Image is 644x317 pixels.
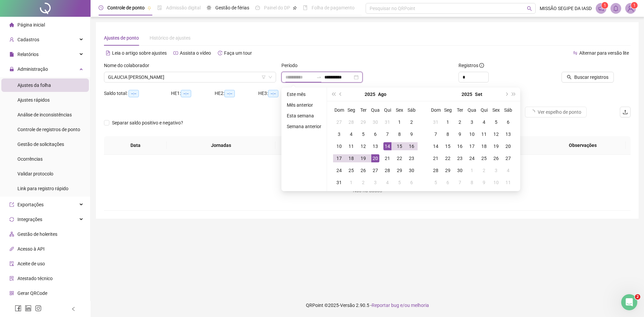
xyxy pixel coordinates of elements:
[330,88,337,101] button: super-prev-year
[9,37,14,42] span: user-add
[442,140,454,152] td: 2025-09-15
[444,166,452,174] div: 29
[335,178,343,187] div: 31
[180,50,211,56] span: Assista o vídeo
[604,3,606,8] span: 1
[365,88,375,101] button: year panel
[406,140,418,152] td: 2025-08-16
[383,154,391,162] div: 21
[490,152,502,164] td: 2025-09-26
[357,176,369,189] td: 2025-09-02
[17,217,42,222] span: Integrações
[395,118,404,126] div: 1
[347,130,355,138] div: 4
[268,90,278,97] span: --:--
[357,116,369,128] td: 2025-07-29
[369,128,381,140] td: 2025-08-06
[371,142,379,150] div: 13
[9,261,14,266] span: audit
[381,128,393,140] td: 2025-08-07
[466,128,478,140] td: 2025-09-10
[215,90,258,97] div: HE 2:
[371,178,379,187] div: 3
[468,118,476,126] div: 3
[333,140,345,152] td: 2025-08-10
[561,72,614,83] button: Buscar registros
[454,164,466,176] td: 2025-09-30
[406,116,418,128] td: 2025-08-02
[442,116,454,128] td: 2025-09-01
[480,178,488,187] div: 9
[9,276,14,281] span: solution
[369,140,381,152] td: 2025-08-13
[538,108,581,116] span: Ver espelho de ponto
[478,176,490,189] td: 2025-10-09
[9,291,14,296] span: qrcode
[207,5,211,10] span: sun
[479,63,484,68] span: info-circle
[15,305,21,312] span: facebook
[567,75,572,80] span: search
[345,116,357,128] td: 2025-07-28
[17,261,45,266] span: Aceite de uso
[442,128,454,140] td: 2025-09-08
[340,303,355,308] span: Versão
[444,142,452,150] div: 15
[545,142,620,149] span: Observações
[444,118,452,126] div: 1
[9,217,14,222] span: sync
[504,154,512,162] div: 27
[112,187,623,194] div: Não há dados
[468,178,476,187] div: 8
[502,104,514,116] th: Sáb
[393,116,406,128] td: 2025-08-01
[359,130,367,138] div: 5
[454,128,466,140] td: 2025-09-09
[91,294,644,317] footer: QRPoint © 2025 - 2.90.5 -
[181,90,191,97] span: --:--
[333,128,345,140] td: 2025-08-03
[166,5,201,10] span: Admissão digital
[347,178,355,187] div: 1
[502,176,514,189] td: 2025-10-11
[264,5,290,10] span: Painel do DP
[406,152,418,164] td: 2025-08-23
[406,104,418,116] th: Sáb
[454,104,466,116] th: Ter
[635,294,640,300] span: 2
[215,5,249,10] span: Gestão de férias
[456,118,464,126] div: 2
[25,305,32,312] span: linkedin
[359,178,367,187] div: 2
[456,178,464,187] div: 7
[345,164,357,176] td: 2025-08-25
[454,176,466,189] td: 2025-10-07
[316,74,322,80] span: to
[432,166,440,174] div: 28
[104,136,167,155] th: Data
[444,130,452,138] div: 8
[492,130,500,138] div: 12
[468,130,476,138] div: 10
[442,164,454,176] td: 2025-09-29
[371,118,379,126] div: 30
[333,164,345,176] td: 2025-08-24
[9,202,14,207] span: export
[478,164,490,176] td: 2025-10-02
[430,164,442,176] td: 2025-09-28
[480,118,488,126] div: 4
[108,72,272,82] span: GLAUCIA MENEZES DE SOUSA
[598,5,604,11] span: notification
[224,90,235,97] span: --:--
[359,154,367,162] div: 19
[17,142,64,147] span: Gestão de solicitações
[262,75,266,79] span: filter
[335,154,343,162] div: 17
[502,152,514,164] td: 2025-09-27
[104,90,171,97] div: Saldo total:
[456,130,464,138] div: 9
[504,166,512,174] div: 4
[454,152,466,164] td: 2025-09-23
[462,88,472,101] button: year panel
[9,22,14,27] span: home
